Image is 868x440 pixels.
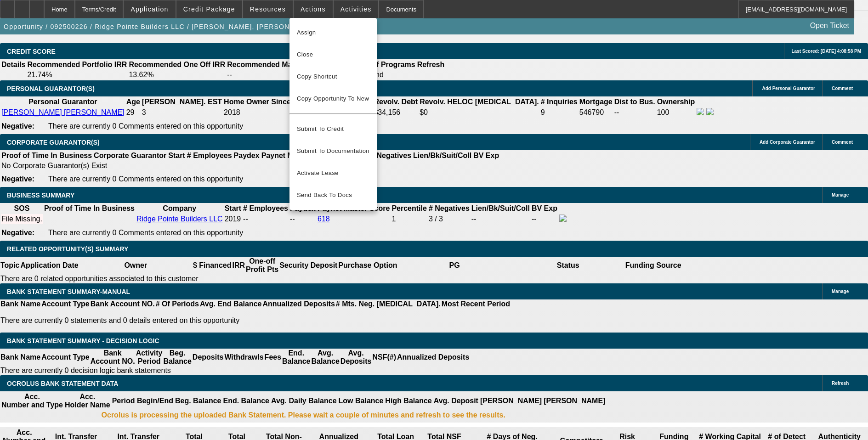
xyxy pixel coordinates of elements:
[297,27,369,38] span: Assign
[297,168,369,179] span: Activate Lease
[297,49,369,60] span: Close
[297,71,369,82] span: Copy Shortcut
[297,146,369,157] span: Submit To Documentation
[297,190,369,201] span: Send Back To Docs
[297,95,369,102] span: Copy Opportunity To New
[297,124,369,135] span: Submit To Credit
